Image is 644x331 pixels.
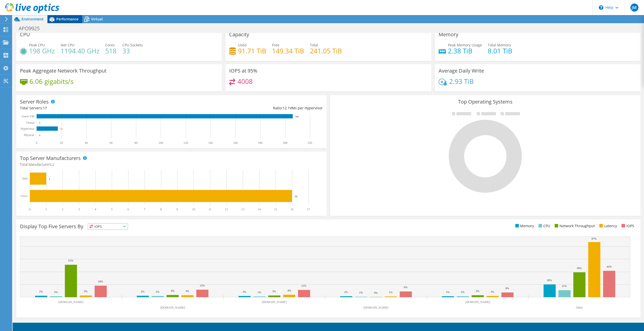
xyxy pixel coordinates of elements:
[449,79,474,84] h4: 2.93 TiB
[20,155,81,161] h3: Top Server Manufacturers
[359,291,363,294] text: 1%
[576,306,583,309] text: Other
[111,208,113,211] text: 5
[262,300,287,304] text: [DOMAIN_NAME]
[272,43,279,47] span: Free
[439,32,458,37] h3: Memory
[21,194,28,198] text: Cisco
[364,306,389,309] text: [DOMAIN_NAME]
[295,115,299,118] text: 206
[514,223,534,229] li: Memory
[29,48,55,54] h4: 198 GHz
[20,32,30,37] h3: CPU
[185,289,189,292] text: 3%
[20,99,49,105] h3: Server Roles
[301,284,306,287] text: 11%
[446,290,450,293] text: 1%
[91,17,103,21] span: Virtual
[620,223,634,229] li: IOPS
[43,106,47,110] span: 17
[208,208,211,211] text: 11
[156,290,159,293] text: 2%
[238,43,247,47] span: Used
[30,79,73,84] h4: 6.06 gigabits/s
[21,17,44,21] span: Environment
[110,141,113,145] text: 60
[257,291,261,294] text: 1%
[243,290,246,293] text: 2%
[310,48,342,54] h4: 241.05 TiB
[36,141,37,145] text: 0
[491,290,494,293] text: 2%
[78,208,80,211] text: 3
[176,208,178,211] text: 9
[54,290,58,293] text: 2%
[448,43,482,47] span: Peak Memory Usage
[630,4,638,12] span: JM
[547,279,552,282] text: 20%
[144,208,145,211] text: 7
[439,68,484,74] h3: Average Daily Write
[60,141,63,145] text: 20
[192,208,195,211] text: 10
[84,290,88,293] text: 3%
[105,43,115,47] span: Cores
[374,291,378,294] text: 0%
[160,208,162,211] text: 8
[599,5,603,10] svg: \n
[105,48,117,54] h4: 518
[141,290,145,293] text: 2%
[49,177,50,180] text: 1
[85,141,88,145] text: 40
[122,48,143,54] h4: 33
[39,122,40,124] text: 0
[29,208,31,211] text: 0
[61,43,74,47] span: Net CPU
[283,106,290,110] span: 12.1
[283,141,287,145] text: 200
[225,208,228,211] text: 12
[229,68,257,74] h3: IOPS at 95%
[171,105,323,111] div: Ratio: VMs per Hypervisor
[61,48,99,54] h4: 1194.40 GHz
[258,208,261,211] text: 14
[290,208,293,211] text: 16
[39,134,40,137] text: 0
[208,141,213,145] text: 140
[448,48,482,54] h4: 2.38 TiB
[16,26,47,31] h1: APO9925
[22,177,28,180] text: Dell
[258,141,262,145] text: 180
[577,267,582,270] text: 39%
[29,43,45,47] span: Peak CPU
[24,133,34,137] text: Physical
[598,223,617,229] li: Latency
[488,43,511,47] span: Total Memory
[592,237,597,240] text: 87%
[404,286,408,289] text: 9%
[183,141,188,145] text: 120
[233,141,238,145] text: 160
[135,141,138,145] text: 80
[59,300,84,304] text: [DOMAIN_NAME]
[287,289,291,292] text: 4%
[488,48,512,54] h4: 8.01 TiB
[505,287,509,290] text: 8%
[122,43,143,47] span: CPU Sockets
[127,208,129,211] text: 6
[200,284,205,287] text: 12%
[98,280,103,283] text: 18%
[158,141,163,145] text: 100
[229,32,249,37] h3: Capacity
[21,127,34,130] text: Hypervisor
[461,290,465,293] text: 2%
[45,208,47,211] text: 1
[272,290,276,293] text: 3%
[562,284,567,287] text: 11%
[20,162,323,167] h4: Total Manufacturers:
[171,289,175,292] text: 4%
[56,17,78,21] span: Performance
[553,223,595,229] li: Network Throughput
[272,48,304,54] h4: 149.34 TiB
[294,195,298,198] text: 16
